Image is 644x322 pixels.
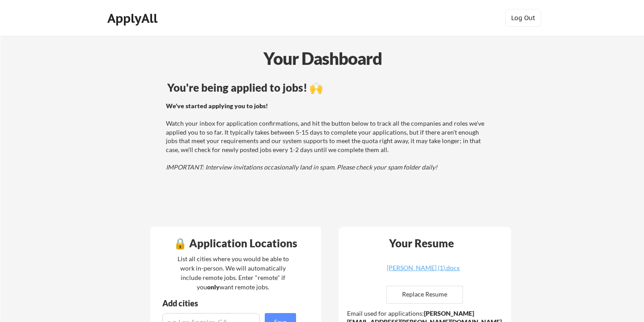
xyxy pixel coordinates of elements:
[505,9,541,27] button: Log Out
[377,238,466,249] div: Your Resume
[370,265,477,271] div: [PERSON_NAME] (1).docx
[166,163,437,171] em: IMPORTANT: Interview invitations occasionally land in spam. Please check your spam folder daily!
[207,283,220,291] strong: only
[153,238,319,249] div: 🔒 Application Locations
[167,82,490,93] div: You're being applied to jobs! 🙌
[1,46,644,71] div: Your Dashboard
[172,254,295,292] div: List all cities where you would be able to work in-person. We will automatically include remote j...
[166,102,488,172] div: Watch your inbox for application confirmations, and hit the button below to track all the compani...
[162,299,298,307] div: Add cities
[166,102,268,110] strong: We've started applying you to jobs!
[107,11,160,26] div: ApplyAll
[370,265,477,279] a: [PERSON_NAME] (1).docx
